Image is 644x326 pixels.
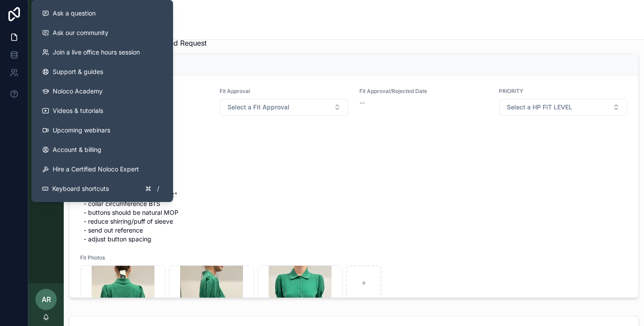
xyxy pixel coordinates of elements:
span: Hire a Certified Noloco Expert [53,165,139,174]
a: Noloco Academy [35,81,170,101]
span: Keyboard shortcuts [52,184,109,193]
span: Ask our community [53,28,108,37]
button: Select Button [499,99,627,116]
span: Account & billing [53,145,101,154]
div: scrollable content [28,35,64,193]
a: Join a live office hours session [35,43,170,62]
button: Ask a question [35,4,170,23]
span: Support & guides [53,67,103,76]
span: Select a HP FIT LEVEL [507,103,572,112]
span: Join a live office hours session [53,48,140,57]
button: Select Button [220,99,348,116]
a: Support & guides [35,62,170,81]
span: Videos & tutorials [53,106,103,115]
span: Fit Photos [80,254,628,261]
span: Fit Approval [220,88,348,95]
span: Fit Approval/Rejected Date [359,88,488,95]
a: Account & billing [35,140,170,159]
span: / [154,185,162,192]
span: [DATE] FIT STATUS: Proto-PPS - inseam is too long - reduce the chest to 18" - pick up at side 1/8... [84,137,624,244]
a: Videos & tutorials [35,101,170,120]
button: Keyboard shortcuts/ [35,179,170,198]
span: -- [359,98,365,107]
button: Hire a Certified Noloco Expert [35,159,170,179]
span: AR [42,294,51,305]
span: PRIORITY [499,88,628,95]
span: Ask a question [53,9,96,18]
a: Upcoming webinars [35,120,170,140]
a: Ask our community [35,23,170,43]
span: Select a Fit Approval [228,103,289,112]
span: Fit Notes [80,123,628,130]
span: Upcoming webinars [53,126,110,135]
span: Noloco Academy [53,87,103,96]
